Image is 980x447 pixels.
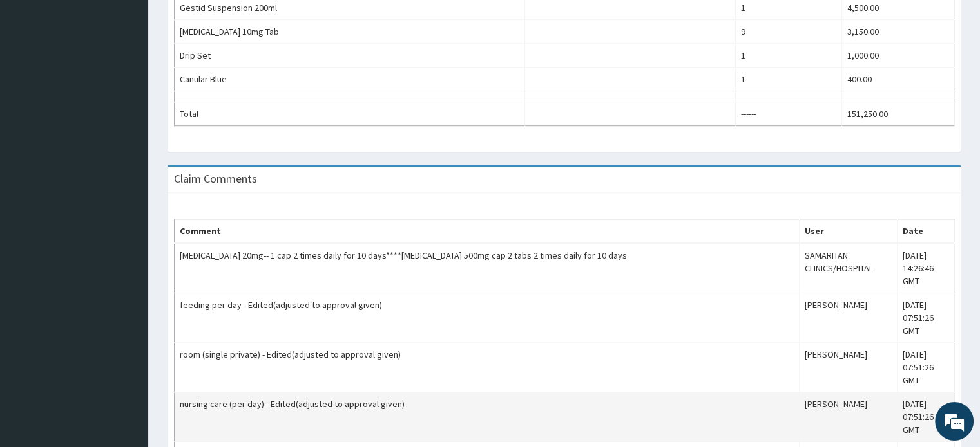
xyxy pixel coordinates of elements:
td: feeding per day - Edited(adjusted to approval given) [175,293,800,343]
td: [DATE] 07:51:26 GMT [898,293,954,343]
div: Minimize live chat window [211,6,242,37]
td: [DATE] 14:26:46 GMT [898,243,954,293]
span: We're online! [75,139,178,269]
td: [PERSON_NAME] [800,343,898,392]
th: Comment [175,219,800,244]
td: 9 [735,20,841,44]
td: 1 [735,68,841,91]
td: 3,150.00 [841,20,954,44]
td: Total [175,102,525,126]
td: Drip Set [175,44,525,68]
td: 400.00 [841,68,954,91]
td: [PERSON_NAME] [800,293,898,343]
td: ------ [735,102,841,126]
td: SAMARITAN CLINICS/HOSPITAL [800,243,898,293]
td: room (single private) - Edited(adjusted to approval given) [175,343,800,392]
img: d_794563401_company_1708531726252_794563401 [24,64,52,96]
th: User [800,219,898,244]
td: 1,000.00 [841,44,954,68]
td: [MEDICAL_DATA] 10mg Tab [175,20,525,44]
td: 151,250.00 [841,102,954,126]
td: [DATE] 07:51:26 GMT [898,343,954,392]
td: 1 [735,44,841,68]
td: nursing care (per day) - Edited(adjusted to approval given) [175,392,800,442]
td: [PERSON_NAME] [800,392,898,442]
td: [DATE] 07:51:26 GMT [898,392,954,442]
h3: Claim Comments [174,173,257,185]
textarea: Type your message and hit 'Enter' [6,305,245,350]
td: Canular Blue [175,68,525,91]
td: [MEDICAL_DATA] 20mg-- 1 cap 2 times daily for 10 days****[MEDICAL_DATA] 500mg cap 2 tabs 2 times ... [175,243,800,293]
div: Chat with us now [67,72,216,89]
th: Date [898,219,954,244]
